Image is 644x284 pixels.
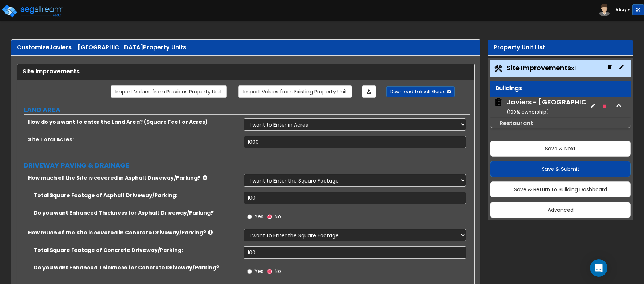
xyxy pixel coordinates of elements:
label: Total Square Footage of Concrete Driveway/Parking: [34,246,238,254]
div: Property Unit List [494,43,627,52]
div: Customize Property Units [17,43,475,52]
label: DRIVEWAY PAVING & DRAINAGE [24,161,470,170]
input: No [267,268,272,276]
div: Buildings [495,84,625,93]
button: Download Takeoff Guide [386,86,455,97]
img: logo_pro_r.png [1,4,63,18]
label: Do you want Enhanced Thickness for Concrete Driveway/Parking? [34,264,238,271]
a: Import the dynamic attributes value through Excel sheet [362,85,376,98]
input: Yes [247,213,252,221]
img: building.svg [494,97,503,107]
label: How much of the Site is covered in Asphalt Driveway/Parking? [28,174,238,181]
img: avatar.png [598,4,611,16]
label: Site Total Acres: [28,136,238,143]
label: LAND AREA [24,105,470,115]
button: Save & Submit [490,161,631,177]
label: Do you want Enhanced Thickness for Asphalt Driveway/Parking? [34,209,238,216]
div: Site Improvements [23,68,469,76]
b: Abby [616,7,626,12]
label: Total Square Footage of Asphalt Driveway/Parking: [34,192,238,199]
input: Yes [247,268,252,276]
input: No [267,213,272,221]
small: x1 [571,64,576,72]
img: Construction.png [494,64,503,73]
i: click for more info! [208,230,213,235]
span: Yes [254,268,264,275]
button: Save & Return to Building Dashboard [490,181,631,197]
label: How do you want to enter the Land Area? (Square Feet or Acres) [28,118,238,126]
div: Javiers - [GEOGRAPHIC_DATA] [507,97,613,116]
span: Javiers - [GEOGRAPHIC_DATA] [49,43,143,51]
span: No [275,268,281,275]
a: Import the dynamic attribute values from previous properties. [111,85,227,98]
small: Restaurant [499,119,533,127]
label: How much of the Site is covered in Concrete Driveway/Parking? [28,229,238,236]
div: Open Intercom Messenger [590,259,607,277]
i: click for more info! [203,175,207,180]
a: Import the dynamic attribute values from existing properties. [238,85,352,98]
button: Advanced [490,202,631,218]
span: Javiers - Newport Beach [494,97,587,116]
span: Yes [254,213,264,220]
small: ( 100 % ownership) [507,108,549,115]
span: Download Takeoff Guide [390,88,445,95]
span: No [275,213,281,220]
span: Site Improvements [507,63,576,72]
button: Save & Next [490,141,631,157]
